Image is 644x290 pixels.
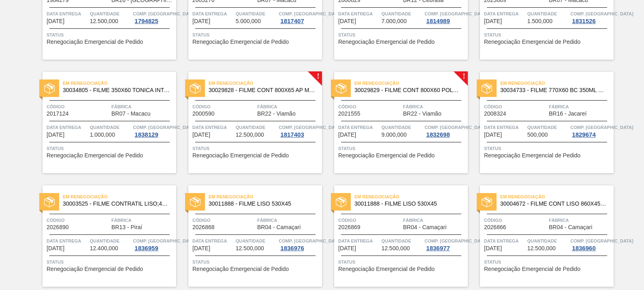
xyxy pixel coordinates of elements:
div: 1814989 [424,18,451,24]
span: Comp. Carga [133,10,196,18]
div: 1832698 [424,131,451,138]
a: statusEm renegociação30004672 - FILME CONT LISO 860X45 MICRASCódigo2026866FábricaBR04 - CamaçariD... [468,185,614,287]
img: status [482,197,492,207]
span: Status [338,144,466,153]
span: Status [338,31,466,39]
a: Comp. [GEOGRAPHIC_DATA]1817407 [279,10,320,24]
span: 12.400,000 [90,245,118,251]
span: Renegociação Emergencial de Pedido [192,153,289,159]
span: Fábrica [403,103,466,111]
span: Quantidade [382,123,423,131]
img: status [482,83,492,94]
div: 1831526 [570,18,597,24]
span: Data entrega [484,237,525,245]
img: status [336,197,346,207]
span: 17/09/2025 [338,18,356,24]
span: Status [484,144,612,153]
span: 30004672 - FILME CONT LISO 860X45 MICRAS [500,201,607,207]
span: Em renegociação [209,193,322,201]
span: 07/11/2025 [192,245,210,251]
a: Comp. [GEOGRAPHIC_DATA]1794825 [133,10,174,24]
a: statusEm renegociação30011888 - FILME LISO 530X45Código2026868FábricaBR04 - CamaçariData entrega[... [176,185,322,287]
span: 30034805 - FILME 350X60 TONICA INT 350ML C12 [63,87,170,93]
span: Quantidade [236,123,277,131]
span: Quantidade [527,237,569,245]
span: 29/09/2025 [338,132,356,138]
span: Data entrega [338,10,380,18]
a: Comp. [GEOGRAPHIC_DATA]1814989 [424,10,466,24]
div: 1836976 [279,245,305,251]
span: 12.500,000 [527,245,556,251]
span: Fábrica [549,103,612,111]
span: BR04 - Camaçari [403,224,446,230]
span: 08/11/2025 [484,245,502,251]
span: Em renegociação [500,79,614,87]
span: Em renegociação [63,193,176,201]
span: 5.000,000 [236,18,261,24]
a: Comp. [GEOGRAPHIC_DATA]1836959 [133,237,174,251]
span: BR07 - Macacu [111,111,150,117]
img: status [44,197,55,207]
span: Código [338,103,401,111]
span: Status [484,258,612,266]
span: Renegociação Emergencial de Pedido [47,266,143,272]
span: Quantidade [90,237,131,245]
span: Renegociação Emergencial de Pedido [338,153,435,159]
a: Comp. [GEOGRAPHIC_DATA]1836977 [424,237,466,251]
span: 2026890 [47,224,69,230]
span: 30029828 - FILME CONT 800X65 AP MP 473 C12 429 [209,87,316,93]
a: Comp. [GEOGRAPHIC_DATA]1817403 [279,123,320,138]
span: Status [484,31,612,39]
span: Renegociação Emergencial de Pedido [338,266,435,272]
span: Comp. Carga [279,237,341,245]
span: Código [192,103,255,111]
span: 01/10/2025 [484,132,502,138]
span: 12.500,000 [236,245,264,251]
span: 1.000,000 [90,132,115,138]
span: 12.500,000 [382,245,410,251]
span: 30011888 - FILME LISO 530X45 [354,201,461,207]
span: BR04 - Camaçari [549,224,592,230]
span: 05/11/2025 [47,245,64,251]
span: Renegociação Emergencial de Pedido [192,39,289,45]
span: 7.000,000 [382,18,407,24]
span: Status [47,31,174,39]
span: 18/09/2025 [47,132,64,138]
span: Quantidade [527,123,569,131]
div: 1836960 [570,245,597,251]
span: Data entrega [484,123,525,131]
a: Comp. [GEOGRAPHIC_DATA]1829674 [570,123,612,138]
span: Quantidade [382,237,423,245]
span: Renegociação Emergencial de Pedido [484,153,580,159]
span: BR22 - Viamão [257,111,296,117]
span: Status [192,31,320,39]
div: 1829674 [570,131,597,138]
span: 2000590 [192,111,215,117]
a: statusEm renegociação30034805 - FILME 350X60 TONICA INT 350ML C12Código2017124FábricaBR07 - Macac... [30,72,176,173]
span: 12/09/2025 [47,18,64,24]
span: 16/09/2025 [192,18,210,24]
span: Comp. Carga [570,123,633,131]
span: Status [192,258,320,266]
span: Comp. Carga [133,123,196,131]
div: 1838129 [133,131,160,138]
span: Data entrega [47,123,88,131]
a: !statusEm renegociação30029828 - FILME CONT 800X65 AP MP 473 C12 429Código2000590FábricaBR22 - Vi... [176,72,322,173]
span: Fábrica [257,216,320,224]
img: status [44,83,55,94]
span: Comp. Carga [424,10,487,18]
span: Renegociação Emergencial de Pedido [47,153,143,159]
div: 1836959 [133,245,160,251]
a: Comp. [GEOGRAPHIC_DATA]1836960 [570,237,612,251]
div: 1794825 [133,18,160,24]
span: 12.500,000 [236,132,264,138]
span: Data entrega [47,10,88,18]
span: Em renegociação [209,79,322,87]
img: status [190,83,200,94]
span: BR04 - Camaçari [257,224,301,230]
span: Status [338,258,466,266]
span: BR16 - Jacareí [549,111,586,117]
span: Quantidade [90,123,131,131]
span: Fábrica [111,103,174,111]
span: Quantidade [382,10,423,18]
